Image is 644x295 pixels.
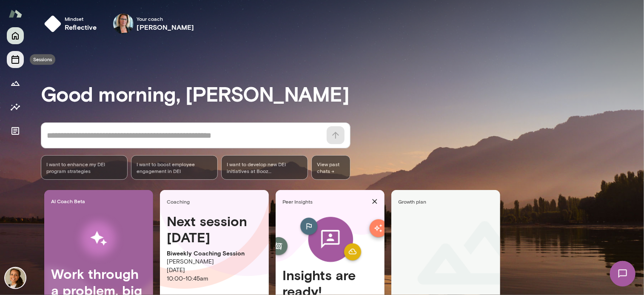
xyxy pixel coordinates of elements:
[7,51,24,68] button: Sessions
[65,22,97,32] h6: reflective
[137,15,194,22] span: Your coach
[137,22,194,32] h6: [PERSON_NAME]
[167,258,262,266] p: [PERSON_NAME]
[167,266,262,275] p: [DATE]
[9,6,22,22] img: Mento
[41,82,644,105] h3: Good morning, [PERSON_NAME]
[167,213,262,246] h4: Next session [DATE]
[41,155,128,180] div: I want to enhance my DEI program strategies
[167,249,262,258] p: Biweekly Coaching Session
[7,27,24,44] button: Home
[167,275,262,283] p: 10:00 - 10:45am
[398,198,497,205] span: Growth plan
[137,161,212,174] span: I want to boost employee engagement in DEI
[30,54,55,65] div: Sessions
[61,212,137,266] img: AI Workflows
[7,99,24,116] button: Insights
[113,14,134,34] img: Jennifer Alvarez
[46,161,122,174] span: I want to enhance my DEI program strategies
[289,213,372,267] img: peer-insights
[65,15,97,22] span: Mindset
[44,15,61,32] img: mindset
[51,198,150,204] span: AI Coach Beta
[167,198,265,205] span: Coaching
[7,75,24,92] button: Growth Plan
[131,155,218,180] div: I want to boost employee engagement in DEI
[5,268,26,288] img: Vasanti Rosado
[107,10,200,37] div: Jennifer AlvarezYour coach[PERSON_NAME]
[227,161,302,174] span: I want to develop new DEI initiatives at Booz [PERSON_NAME]
[221,155,308,180] div: I want to develop new DEI initiatives at Booz [PERSON_NAME]
[282,198,368,205] span: Peer Insights
[41,10,104,37] button: Mindsetreflective
[7,122,24,139] button: Documents
[311,155,350,180] span: View past chats ->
